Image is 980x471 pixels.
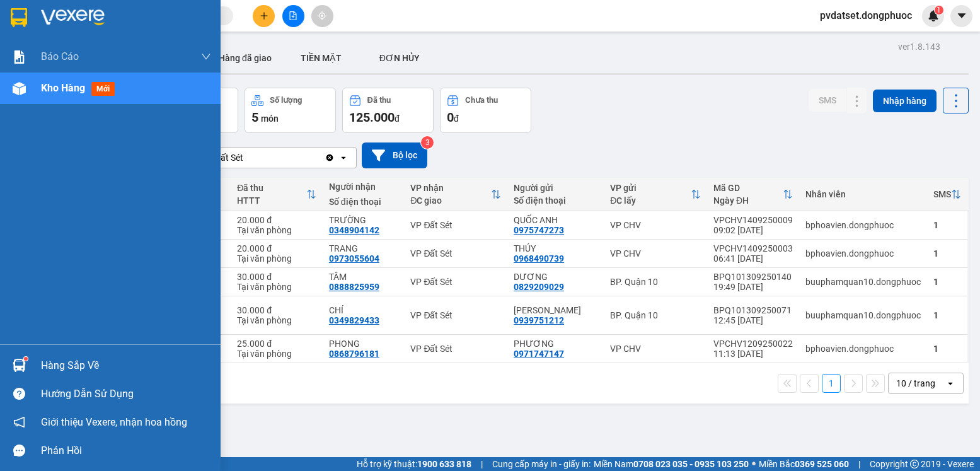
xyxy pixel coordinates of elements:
[237,225,316,235] div: Tại văn phòng
[713,339,793,349] div: VPCHV1209250022
[447,110,454,125] span: 0
[514,195,597,206] div: Số điện thoại
[713,195,783,206] div: Ngày ĐH
[237,339,316,349] div: 25.000 đ
[935,6,943,15] sup: 1
[329,225,379,235] div: 0348904142
[410,248,501,259] div: VP Đất Sét
[329,282,379,292] div: 0888825959
[713,215,793,225] div: VPCHV1409250009
[13,359,26,372] img: warehouse-icon
[514,253,564,264] div: 0968490739
[237,349,316,359] div: Tại văn phòng
[481,457,483,471] span: |
[933,189,951,199] div: SMS
[379,53,420,63] span: ĐƠN HỦY
[237,315,316,325] div: Tại văn phòng
[410,310,501,320] div: VP Đất Sét
[610,277,701,287] div: BP. Quận 10
[13,388,25,400] span: question-circle
[261,113,279,124] span: món
[454,113,459,124] span: đ
[24,357,28,361] sup: 1
[237,272,316,282] div: 30.000 đ
[237,253,316,264] div: Tại văn phòng
[713,272,793,282] div: BPQ101309250140
[805,220,921,230] div: bphoavien.dongphuoc
[956,10,967,21] span: caret-down
[805,189,921,199] div: Nhân viên
[514,243,597,253] div: THÚY
[209,43,282,73] button: Hàng đã giao
[514,349,564,359] div: 0971747147
[41,414,187,430] span: Giới thiệu Vexere, nhận hoa hồng
[367,96,391,105] div: Đã thu
[11,8,27,27] img: logo-vxr
[933,220,961,230] div: 1
[100,38,173,54] span: 01 Võ Văn Truyện, KP.1, Phường 2
[100,20,170,36] span: Bến xe [GEOGRAPHIC_DATA]
[633,459,749,469] strong: 0708 023 035 - 0935 103 250
[417,459,471,469] strong: 1900 633 818
[514,339,597,349] div: PHƯƠNG
[245,88,336,133] button: Số lượng5món
[465,96,498,105] div: Chưa thu
[822,374,841,393] button: 1
[41,441,211,460] div: Phản hồi
[357,457,471,471] span: Hỗ trợ kỹ thuật:
[805,277,921,287] div: buuphamquan10.dongphuoc
[253,5,275,27] button: plus
[759,457,849,471] span: Miền Bắc
[301,53,342,63] span: TIỀN MẶT
[311,5,333,27] button: aim
[928,10,939,21] img: icon-new-feature
[610,310,701,320] div: BP. Quận 10
[245,151,246,164] input: Selected VP Đất Sét.
[594,457,749,471] span: Miền Nam
[610,344,701,354] div: VP CHV
[13,50,26,64] img: solution-icon
[410,195,491,206] div: ĐC giao
[329,243,398,253] div: TRANG
[289,11,297,20] span: file-add
[237,282,316,292] div: Tại văn phòng
[410,277,501,287] div: VP Đất Sét
[610,195,691,206] div: ĐC lấy
[362,142,427,168] button: Bộ lọc
[805,248,921,259] div: bphoavien.dongphuoc
[329,305,398,315] div: CHÍ
[933,248,961,259] div: 1
[4,81,132,89] span: [PERSON_NAME]:
[63,80,132,90] span: VPDS1409250003
[329,339,398,349] div: PHONG
[950,5,972,27] button: caret-down
[13,445,25,456] span: message
[713,315,793,325] div: 12:45 [DATE]
[237,243,316,253] div: 20.000 đ
[514,282,564,292] div: 0829209029
[945,378,955,388] svg: open
[13,82,26,95] img: warehouse-icon
[713,183,783,193] div: Mã GD
[514,215,597,225] div: QUỐC ANH
[404,178,507,211] th: Toggle SortBy
[329,215,398,225] div: TRƯỜNG
[410,344,501,354] div: VP Đất Sét
[713,253,793,264] div: 06:41 [DATE]
[338,153,349,163] svg: open
[514,315,564,325] div: 0939751212
[910,460,919,468] span: copyright
[713,305,793,315] div: BPQ101309250071
[809,89,846,112] button: SMS
[100,56,154,64] span: Hotline: 19001152
[795,459,849,469] strong: 0369 525 060
[933,310,961,320] div: 1
[514,225,564,235] div: 0975747273
[604,178,707,211] th: Toggle SortBy
[752,462,756,467] span: ⚪️
[329,182,398,192] div: Người nhận
[231,178,322,211] th: Toggle SortBy
[707,178,799,211] th: Toggle SortBy
[514,305,597,315] div: TIẾN NGUYỄN
[34,68,154,78] span: -----------------------------------------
